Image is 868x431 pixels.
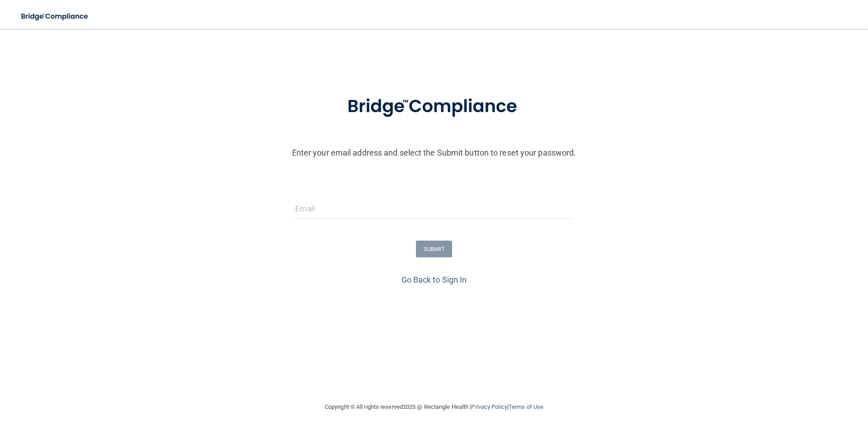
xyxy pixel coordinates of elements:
[14,7,97,26] img: bridge_compliance_login_screen.278c3ca4.svg
[471,403,507,410] a: Privacy Policy
[416,241,453,257] button: SUBMIT
[401,275,467,284] a: Go Back to Sign In
[269,393,599,422] div: Copyright © All rights reserved 2025 @ Rectangle Health | |
[329,83,539,130] img: bridge_compliance_login_screen.278c3ca4.svg
[295,199,572,219] input: Email
[509,403,543,410] a: Terms of Use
